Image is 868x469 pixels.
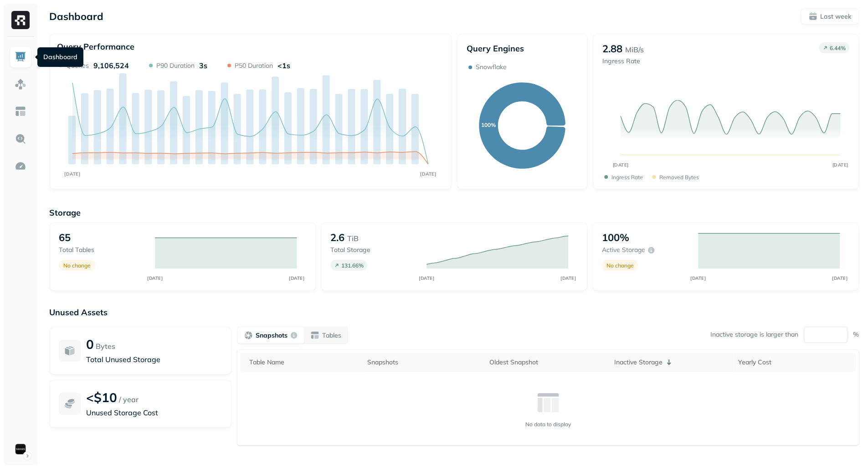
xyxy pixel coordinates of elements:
tspan: [DATE] [832,162,848,167]
p: Total tables [59,246,145,254]
p: Query Performance [57,41,134,52]
text: 100% [481,121,495,128]
img: Asset Explorer [15,106,26,117]
p: Total storage [330,246,417,254]
p: Unused Assets [49,307,859,318]
p: % [853,330,859,339]
tspan: [DATE] [147,275,163,281]
p: 100% [601,231,629,244]
div: Yearly Cost [738,357,851,368]
p: TiB [347,233,359,244]
p: No change [63,262,91,269]
p: 2.88 [602,42,622,55]
p: No data to display [525,421,571,428]
tspan: [DATE] [560,275,576,281]
p: 0 [86,336,94,352]
p: P90 Duration [156,61,195,70]
p: Total Unused Storage [86,354,222,365]
p: Last week [820,12,851,21]
p: 3s [199,61,207,70]
p: Bytes [96,341,115,352]
p: Snowflake [476,63,507,71]
p: Query Engines [467,43,578,54]
p: Ingress Rate [602,57,644,66]
div: Table Name [249,357,358,368]
div: Oldest Snapshot [489,357,605,368]
p: Ingress Rate [611,174,643,181]
p: / year [119,394,139,405]
tspan: [DATE] [612,162,628,167]
p: Storage [49,207,859,218]
tspan: [DATE] [420,171,436,177]
img: Sonos [14,443,27,455]
div: Snapshots [367,357,480,368]
p: No change [606,262,633,269]
p: <1s [277,61,290,70]
img: Query Explorer [15,133,26,145]
p: MiB/s [625,44,644,55]
img: Dashboard [15,51,26,63]
img: Ryft [11,11,30,29]
tspan: [DATE] [289,275,305,281]
p: Removed bytes [659,174,699,181]
p: <$10 [86,389,117,405]
p: P50 Duration [235,61,273,70]
p: Snapshots [256,331,288,340]
tspan: [DATE] [832,275,847,281]
img: Assets [15,78,26,90]
p: 6.44 % [830,45,846,51]
p: Inactive Storage [614,358,663,367]
p: 131.66 % [341,262,364,269]
p: 2.6 [330,231,344,244]
div: Dashboard [37,47,83,67]
tspan: [DATE] [419,275,434,281]
p: Active storage [601,246,645,254]
p: 65 [59,231,71,244]
button: Last week [801,8,859,25]
tspan: [DATE] [690,275,706,281]
p: Dashboard [49,10,103,23]
img: Optimization [15,160,26,172]
p: Unused Storage Cost [86,407,222,418]
p: Inactive storage is larger than [710,330,798,339]
tspan: [DATE] [64,171,80,177]
p: 9,106,524 [93,61,129,70]
p: Tables [322,331,341,340]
